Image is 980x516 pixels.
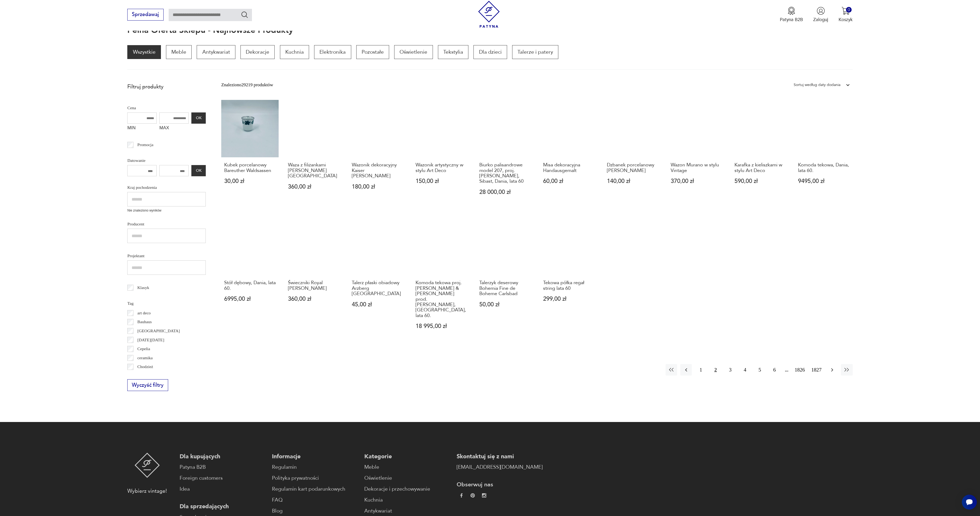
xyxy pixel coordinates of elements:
[479,280,531,296] h3: Talerzyk deserowy Bohemia Fine de Boheme Carlsbad
[476,100,534,208] a: Biurko palisandrowe model 207, proj. A. Vodder, Sibast, Dania, lata 60Biurko palisandrowe model 2...
[839,7,853,23] button: 0Koszyk
[780,7,803,23] button: Patyna B2B
[352,184,403,190] p: 180,00 zł
[127,221,206,228] p: Producent
[416,323,467,329] p: 18 995,00 zł
[364,474,450,482] a: Oświetlenie
[137,327,180,334] p: [GEOGRAPHIC_DATA]
[127,184,206,191] p: Kraj pochodzenia
[817,7,825,15] img: Ikonka użytkownika
[543,178,595,184] p: 60,00 zł
[543,280,595,291] h3: Tekowa półka regał string lata 60
[349,218,406,342] a: Talerz płaski obiadowy Arzberg GermanyTalerz płaski obiadowy Arzberg [GEOGRAPHIC_DATA]45,00 zł
[285,218,342,342] a: Świeczniki Royal AlbertŚwieczniki Royal [PERSON_NAME]360,00 zł
[739,364,751,376] button: 4
[197,45,235,59] a: Antykwariat
[671,178,722,184] p: 370,00 zł
[356,45,389,59] p: Pozostałe
[127,13,163,17] a: Sprzedawaj
[364,496,450,504] a: Kuchnia
[962,495,977,510] iframe: Smartsupp widget button
[798,178,849,184] p: 9495,00 zł
[314,45,351,59] a: Elektronika
[734,162,786,173] h3: Karafka z kieliszkami w stylu Art Deco
[710,364,721,376] button: 2
[127,379,168,391] button: Wyczyść filtry
[839,17,853,23] p: Koszyk
[349,100,406,208] a: Wazonik dekoracyjny Kaiser M. FreyWazonik dekoracyjny Kaiser [PERSON_NAME]180,00 zł
[137,363,153,370] p: Chodzież
[457,453,543,460] p: Skontaktuj się z nami
[769,364,780,376] button: 6
[137,284,149,291] p: Klasyk
[127,252,206,259] p: Projektant
[725,364,736,376] button: 3
[482,493,486,498] img: c2fd9cf7f39615d9d6839a72ae8e59e5.webp
[137,372,153,379] p: Ćmielów
[137,345,150,352] p: Cepelia
[457,463,543,471] a: [EMAIL_ADDRESS][DOMAIN_NAME]
[459,493,464,498] img: da9060093f698e4c3cedc1453eec5031.webp
[272,485,358,493] a: Regulamin kart podarunkowych
[364,507,450,515] a: Antykwariat
[221,218,279,342] a: Stół dębowy, Dania, lata 60.Stół dębowy, Dania, lata 60.6995,00 zł
[272,453,358,460] p: Informacje
[512,45,558,59] a: Talerze i patery
[787,7,796,15] img: Ikona medalu
[137,310,151,316] p: art deco
[288,184,339,190] p: 360,00 zł
[695,364,706,376] button: 1
[127,157,206,164] p: Datowanie
[364,485,450,493] a: Dekoracje i przechowywanie
[272,496,358,504] a: FAQ
[191,165,206,176] button: OK
[604,100,661,208] a: Dzbanek porcelanowy HaylemaDzbanek porcelanowy [PERSON_NAME]140,00 zł
[780,7,803,23] a: Ikona medaluPatyna B2B
[352,162,403,179] h3: Wazonik dekoracyjny Kaiser [PERSON_NAME]
[127,9,163,21] button: Sprzedawaj
[137,141,153,148] p: Promocja
[471,493,475,498] img: 37d27d81a828e637adc9f9cb2e3d3a8a.webp
[221,100,279,208] a: Kubek porcelanowy Bareuther WaldsassenKubek porcelanowy Bareuther Waldsassen30,00 zł
[416,178,467,184] p: 150,00 zł
[671,162,722,173] h3: Wazon Murano w stylu Vintage
[127,487,167,495] p: Wybierz vintage!
[288,162,339,179] h3: Waza z filiżankami [PERSON_NAME] [GEOGRAPHIC_DATA]
[224,296,276,302] p: 6995,00 zł
[127,83,206,90] p: Filtruj produkty
[540,218,598,342] a: Tekowa półka regał string lata 60Tekowa półka regał string lata 60299,00 zł
[180,463,266,471] a: Patyna B2B
[352,280,403,296] h3: Talerz płaski obiadowy Arzberg [GEOGRAPHIC_DATA]
[127,26,293,35] h1: Pełna oferta sklepu - najnowsze produkty
[180,485,266,493] a: Idea
[476,1,503,28] img: Patyna - sklep z meblami i dekoracjami vintage
[413,218,470,342] a: Komoda tekowa proj. Rolf Rastad & Adolf Relling prod. Gustav Bahus, Norwegia, lata 60.Komoda teko...
[364,453,450,460] p: Kategorie
[394,45,433,59] p: Oświetlenie
[288,296,339,302] p: 360,00 zł
[416,280,467,318] h3: Komoda tekowa proj. [PERSON_NAME] & [PERSON_NAME] prod. [PERSON_NAME], [GEOGRAPHIC_DATA], lata 60.
[473,45,507,59] a: Dla dzieci
[224,178,276,184] p: 30,00 zł
[540,100,598,208] a: Misa dekoracyjna HandausgemaltMisa dekoracyjna Handausgemalt60,00 zł
[543,162,595,173] h3: Misa dekoracyjna Handausgemalt
[241,11,248,18] button: Szukaj
[543,296,595,302] p: 299,00 zł
[754,364,765,376] button: 5
[137,318,152,325] p: Bauhaus
[794,81,840,88] div: Sortuj według daty dodania
[224,162,276,173] h3: Kubek porcelanowy Bareuther Waldsassen
[457,481,543,488] p: Obserwuj nas
[166,45,192,59] p: Meble
[364,463,450,471] a: Meble
[127,124,157,134] label: MIN
[288,280,339,291] h3: Świeczniki Royal [PERSON_NAME]
[780,17,803,23] p: Patyna B2B
[280,45,309,59] a: Kuchnia
[798,162,849,173] h3: Komoda tekowa, Dania, lata 60.
[413,100,470,208] a: Wazonik artystyczny w stylu Art DecoWazonik artystyczny w stylu Art Deco150,00 zł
